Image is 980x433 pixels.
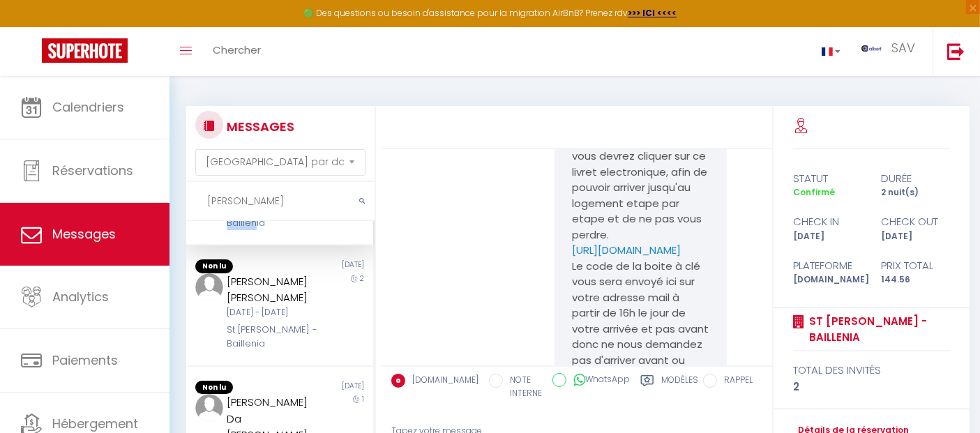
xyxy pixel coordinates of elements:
div: check out [872,213,959,230]
p: Afin de vous donner la meilleure expérience pendant votre séjour, vous devrez cliquer sur ce livr... [572,102,709,243]
span: Hébergement [52,415,138,432]
div: [DATE] [872,230,959,243]
span: Non lu [195,259,233,273]
div: [DATE] - [DATE] [227,306,317,319]
div: check in [784,213,871,230]
span: Messages [52,225,116,243]
span: 1 [362,394,364,404]
img: logout [947,43,965,60]
p: Le code de la boite à clé vous sera envoyé ici sur votre adresse mail à partir de 16h le jour de ... [572,259,709,400]
span: Paiements [52,351,118,369]
span: Réservations [52,162,133,179]
span: SAV [891,39,915,56]
img: Super Booking [42,38,128,63]
div: durée [872,170,959,187]
span: 2 [360,273,364,284]
span: Chercher [213,43,261,57]
div: Prix total [872,257,959,274]
input: Rechercher un mot clé [186,182,375,221]
img: ... [861,45,882,52]
label: RAPPEL [717,374,753,389]
div: [PERSON_NAME] [PERSON_NAME] [227,273,317,306]
div: statut [784,170,871,187]
img: ... [195,394,223,422]
a: Chercher [202,27,271,76]
div: 2 [793,379,950,395]
a: St [PERSON_NAME] - Baillenia [804,313,950,346]
a: >>> ICI <<<< [628,7,677,19]
div: [DATE] [280,259,373,273]
div: Plateforme [784,257,871,274]
div: 2 nuit(s) [872,186,959,199]
a: [URL][DOMAIN_NAME] [572,243,681,257]
div: [DOMAIN_NAME] [784,273,871,287]
span: Confirmé [793,186,835,198]
label: Modèles [661,374,698,402]
h3: MESSAGES [223,111,294,142]
div: total des invités [793,362,950,379]
label: NOTE INTERNE [503,374,542,400]
div: 144.56 [872,273,959,287]
label: WhatsApp [566,373,630,388]
div: [DATE] [784,230,871,243]
div: [DATE] [280,381,373,395]
span: Non lu [195,381,233,395]
a: ... SAV [851,27,933,76]
span: Analytics [52,288,109,305]
label: [DOMAIN_NAME] [405,374,478,389]
img: ... [195,273,223,301]
span: Calendriers [52,98,124,116]
div: St [PERSON_NAME] - Baillenia [227,323,317,351]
